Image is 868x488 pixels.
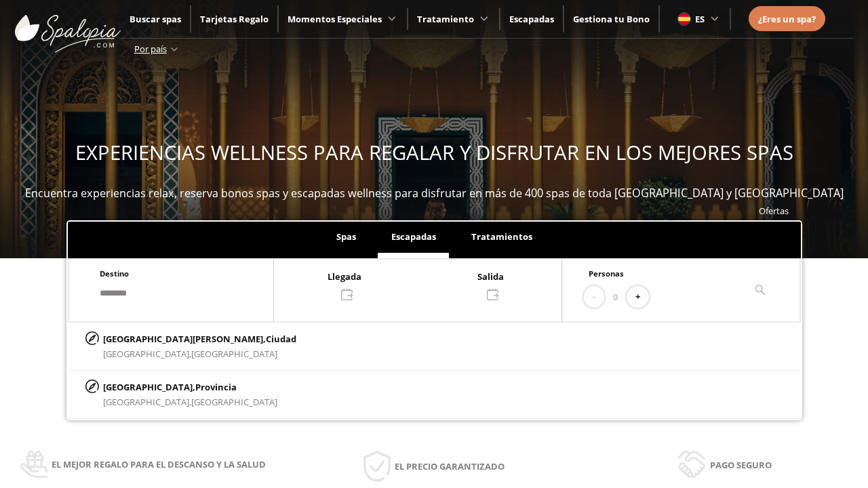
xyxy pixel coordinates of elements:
[134,43,167,55] span: Por país
[758,13,816,25] span: ¿Eres un spa?
[130,13,181,25] a: Buscar spas
[395,459,505,474] span: El precio garantizado
[103,380,277,394] p: [GEOGRAPHIC_DATA],
[100,268,129,279] span: Destino
[195,381,237,393] span: Provincia
[759,205,789,217] a: Ofertas
[75,139,793,166] span: EXPERIENCIAS WELLNESS PARA REGALAR Y DISFRUTAR EN LOS MEJORES SPAS
[52,457,266,472] span: El mejor regalo para el descanso y la salud
[336,230,356,243] span: Spas
[103,348,191,360] span: [GEOGRAPHIC_DATA],
[191,348,277,360] span: [GEOGRAPHIC_DATA]
[103,396,191,408] span: [GEOGRAPHIC_DATA],
[613,289,618,304] span: 0
[573,13,650,25] a: Gestiona tu Bono
[25,186,844,201] span: Encuentra experiencias relax, reserva bonos spas y escapadas wellness para disfrutar en más de 40...
[103,331,296,346] p: [GEOGRAPHIC_DATA][PERSON_NAME],
[471,230,532,243] span: Tratamientos
[584,286,604,308] button: -
[627,286,649,308] button: +
[710,457,772,472] span: Pago seguro
[266,333,296,345] span: Ciudad
[589,268,624,279] span: Personas
[200,13,269,25] a: Tarjetas Regalo
[191,396,277,408] span: [GEOGRAPHIC_DATA]
[509,13,554,25] a: Escapadas
[15,1,121,53] img: ImgLogoSpalopia.BvClDcEz.svg
[758,12,816,26] a: ¿Eres un spa?
[391,230,436,243] span: Escapadas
